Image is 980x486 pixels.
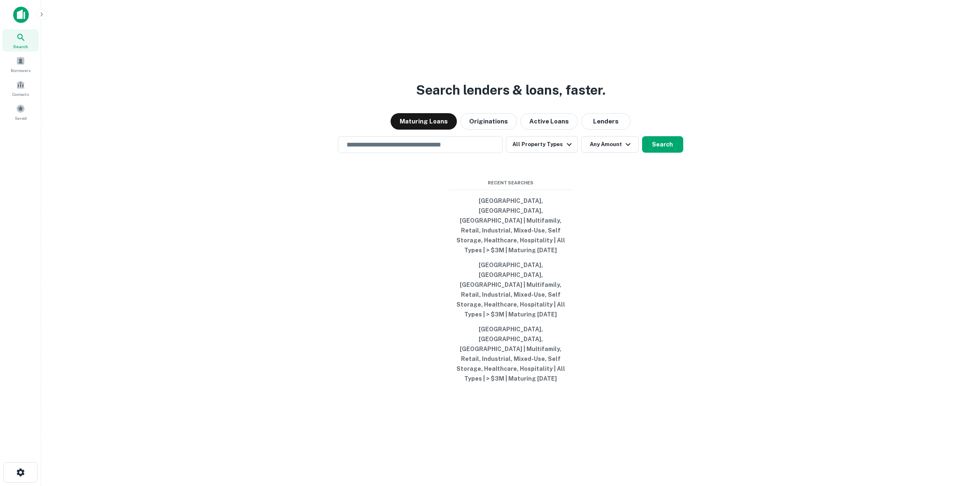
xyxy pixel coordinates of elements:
[2,101,39,123] a: Saved
[449,258,573,322] button: [GEOGRAPHIC_DATA], [GEOGRAPHIC_DATA], [GEOGRAPHIC_DATA] | Multifamily, Retail, Industrial, Mixed-...
[506,136,577,153] button: All Property Types
[581,136,639,153] button: Any Amount
[581,113,631,130] button: Lenders
[2,29,39,51] a: Search
[520,113,578,130] button: Active Loans
[13,43,28,50] span: Search
[2,53,39,75] a: Borrowers
[15,115,27,121] span: Saved
[391,113,457,130] button: Maturing Loans
[642,136,683,153] button: Search
[449,179,573,186] span: Recent Searches
[460,113,517,130] button: Originations
[416,80,605,100] h3: Search lenders & loans, faster.
[449,193,573,258] button: [GEOGRAPHIC_DATA], [GEOGRAPHIC_DATA], [GEOGRAPHIC_DATA] | Multifamily, Retail, Industrial, Mixed-...
[13,7,29,23] img: capitalize-icon.png
[11,67,30,74] span: Borrowers
[939,420,980,460] iframe: Chat Widget
[2,77,39,99] a: Contacts
[12,91,29,98] span: Contacts
[449,322,573,386] button: [GEOGRAPHIC_DATA], [GEOGRAPHIC_DATA], [GEOGRAPHIC_DATA] | Multifamily, Retail, Industrial, Mixed-...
